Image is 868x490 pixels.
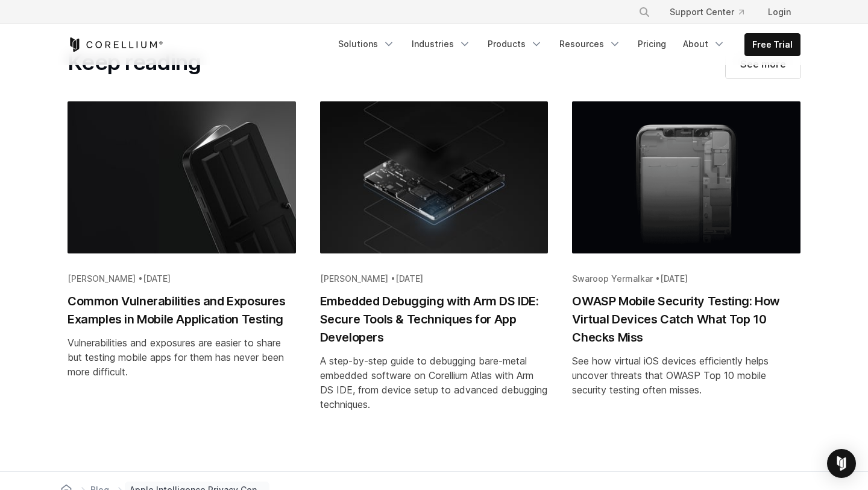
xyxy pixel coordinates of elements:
[320,354,549,412] div: A step-by-step guide to debugging bare-metal embedded software on Corellium Atlas with Arm DS IDE...
[745,34,800,56] a: Free Trial
[572,273,800,285] div: Swaroop Yermalkar •
[480,33,550,55] a: Products
[572,101,800,253] img: OWASP Mobile Security Testing: How Virtual Devices Catch What Top 10 Checks Miss
[552,33,628,55] a: Resources
[68,101,296,284] img: Common Vulnerabilities and Exposures Examples in Mobile Application Testing
[68,37,163,52] a: Corellium Home
[320,273,549,285] div: [PERSON_NAME] •
[660,273,688,284] span: [DATE]
[560,101,813,426] a: Blog post summary: OWASP Mobile Security Testing: How Virtual Devices Catch What Top 10 Checks Miss
[320,101,549,253] img: Embedded Debugging with Arm DS IDE: Secure Tools & Techniques for App Developers
[331,33,800,56] div: Navigation Menu
[631,33,673,55] a: Pricing
[331,33,402,55] a: Solutions
[572,354,800,397] div: See how virtual iOS devices efficiently helps uncover threats that OWASP Top 10 mobile security t...
[308,101,561,426] a: Blog post summary: Embedded Debugging with Arm DS IDE: Secure Tools & Techniques for App Developers
[634,1,655,23] button: Search
[624,1,800,23] div: Navigation Menu
[68,273,296,285] div: [PERSON_NAME] •
[827,449,856,478] div: Open Intercom Messenger
[758,1,800,23] a: Login
[395,273,423,284] span: [DATE]
[660,1,753,23] a: Support Center
[572,292,800,346] h2: OWASP Mobile Security Testing: How Virtual Devices Catch What Top 10 Checks Miss
[143,273,171,284] span: [DATE]
[68,292,296,328] h2: Common Vulnerabilities and Exposures Examples in Mobile Application Testing
[320,292,549,346] h2: Embedded Debugging with Arm DS IDE: Secure Tools & Techniques for App Developers
[676,33,732,55] a: About
[404,33,478,55] a: Industries
[55,101,308,426] a: Blog post summary: Common Vulnerabilities and Exposures Examples in Mobile Application Testing
[68,336,296,379] div: Vulnerabilities and exposures are easier to share but testing mobile apps for them has never been...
